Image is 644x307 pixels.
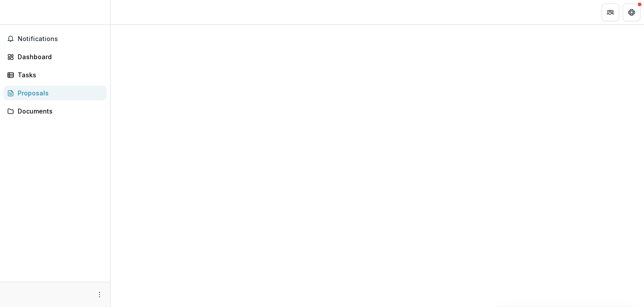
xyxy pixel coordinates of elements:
div: Tasks [18,70,100,80]
a: Documents [4,104,107,118]
a: Proposals [4,86,107,100]
button: More [94,289,105,300]
div: Dashboard [18,52,100,61]
div: Documents [18,106,100,116]
div: Proposals [18,88,100,98]
button: Notifications [4,32,107,46]
button: Get Help [623,4,640,21]
a: Tasks [4,68,107,82]
span: Notifications [18,35,103,43]
button: Partners [602,4,619,21]
a: Dashboard [4,49,107,64]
